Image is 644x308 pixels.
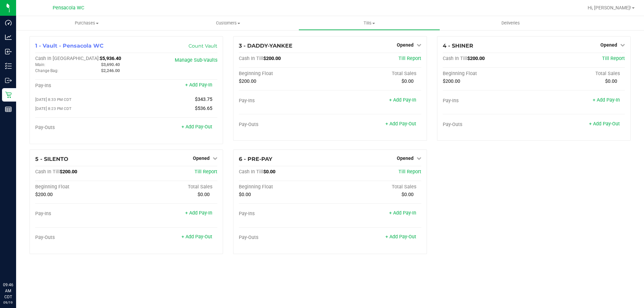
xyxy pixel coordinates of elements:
[600,42,617,48] span: Opened
[397,42,414,48] span: Opened
[35,235,126,241] div: Pay-Outs
[299,20,439,26] span: Tills
[401,192,414,197] span: $0.00
[239,211,330,217] div: Pay-Ins
[195,97,212,102] span: $343.75
[443,78,460,84] span: $200.00
[239,43,292,49] span: 3 - DADDY-YANKEE
[589,121,620,127] a: + Add Pay-Out
[195,169,217,175] a: Till Report
[263,56,281,61] span: $200.00
[397,156,414,161] span: Opened
[239,122,330,128] div: Pay-Outs
[101,62,120,67] span: $3,690.40
[330,71,421,77] div: Total Sales
[239,192,251,197] span: $0.00
[126,184,218,190] div: Total Sales
[53,5,84,11] span: Pensacola WC
[35,62,45,67] span: Main:
[389,97,416,103] a: + Add Pay-In
[593,97,620,103] a: + Add Pay-In
[16,16,157,30] a: Purchases
[443,71,534,77] div: Beginning Float
[605,78,617,84] span: $0.00
[330,184,421,190] div: Total Sales
[263,169,275,175] span: $0.00
[588,5,631,10] span: Hi, [PERSON_NAME]!
[3,282,13,300] p: 09:46 AM CDT
[239,169,263,175] span: Cash In Till
[157,16,299,30] a: Customers
[35,68,58,73] span: Change Bag:
[35,106,71,111] span: [DATE] 8:23 PM CDT
[5,91,12,98] inline-svg: Retail
[35,184,126,190] div: Beginning Float
[35,156,68,162] span: 5 - SILENTO
[398,56,421,61] a: Till Report
[239,71,330,77] div: Beginning Float
[443,43,473,49] span: 4 - SHINER
[239,56,263,61] span: Cash In Till
[185,82,212,88] a: + Add Pay-In
[35,192,53,197] span: $200.00
[181,234,212,240] a: + Add Pay-Out
[195,106,212,111] span: $536.65
[443,122,534,128] div: Pay-Outs
[5,106,12,113] inline-svg: Reports
[602,56,625,61] a: Till Report
[35,211,126,217] div: Pay-Ins
[385,234,416,240] a: + Add Pay-Out
[35,169,60,175] span: Cash In Till
[401,78,414,84] span: $0.00
[299,16,440,30] a: Tills
[239,184,330,190] div: Beginning Float
[5,48,12,55] inline-svg: Inbound
[7,254,27,274] iframe: Resource center
[385,121,416,127] a: + Add Pay-Out
[5,77,12,84] inline-svg: Outbound
[5,19,12,26] inline-svg: Dashboard
[35,43,104,49] span: 1 - Vault - Pensacola WC
[175,57,217,63] a: Manage Sub-Vaults
[443,98,534,104] div: Pay-Ins
[5,63,12,69] inline-svg: Inventory
[60,169,77,175] span: $200.00
[193,156,210,161] span: Opened
[16,20,157,26] span: Purchases
[101,68,120,73] span: $2,246.00
[467,56,485,61] span: $200.00
[239,78,256,84] span: $200.00
[35,97,71,102] span: [DATE] 8:33 PM CDT
[239,98,330,104] div: Pay-Ins
[440,16,581,30] a: Deliveries
[35,83,126,89] div: Pay-Ins
[3,300,13,305] p: 09/19
[181,124,212,130] a: + Add Pay-Out
[189,43,217,49] a: Count Vault
[398,169,421,175] a: Till Report
[492,20,529,26] span: Deliveries
[185,210,212,216] a: + Add Pay-In
[534,71,625,77] div: Total Sales
[239,235,330,241] div: Pay-Outs
[35,125,126,131] div: Pay-Outs
[198,192,210,197] span: $0.00
[443,56,467,61] span: Cash In Till
[35,56,100,61] span: Cash In [GEOGRAPHIC_DATA]:
[239,156,272,162] span: 6 - PRE-PAY
[389,210,416,216] a: + Add Pay-In
[158,20,298,26] span: Customers
[5,34,12,41] inline-svg: Analytics
[100,56,121,61] span: $5,936.40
